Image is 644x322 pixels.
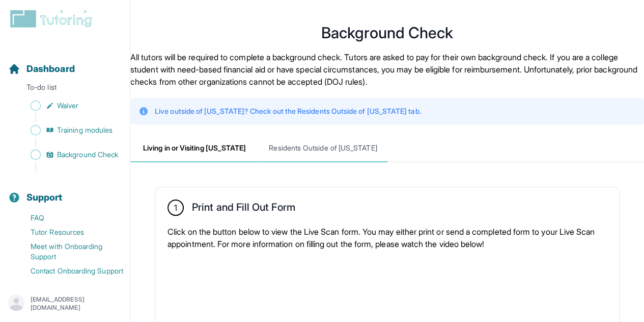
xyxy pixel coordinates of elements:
[192,201,295,217] h2: Print and Fill Out Form
[26,190,63,205] span: Support
[130,135,259,162] span: Living in or Visiting [US_STATE]
[130,51,644,88] p: All tutors will be required to complete a background check. Tutors are asked to pay for their own...
[8,123,130,137] a: Training modules
[8,294,122,313] button: [EMAIL_ADDRESS][DOMAIN_NAME]
[8,98,130,113] a: Waiver
[155,106,421,116] p: Live outside of [US_STATE]? Check out the Residents Outside of [US_STATE] tab.
[8,147,130,162] a: Background Check
[174,202,177,214] span: 1
[259,135,387,162] span: Residents Outside of [US_STATE]
[130,135,644,162] nav: Tabs
[8,225,130,239] a: Tutor Resources
[4,82,126,96] p: To-do list
[8,62,75,76] a: Dashboard
[4,45,126,80] button: Dashboard
[57,125,113,135] span: Training modules
[4,174,126,209] button: Support
[26,62,75,76] span: Dashboard
[130,27,644,39] h1: Background Check
[8,239,130,264] a: Meet with Onboarding Support
[167,226,607,250] p: Click on the button below to view the Live Scan form. You may either print or send a completed fo...
[57,150,118,160] span: Background Check
[8,211,130,225] a: FAQ
[57,101,78,111] span: Waiver
[31,295,122,312] p: [EMAIL_ADDRESS][DOMAIN_NAME]
[8,264,130,278] a: Contact Onboarding Support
